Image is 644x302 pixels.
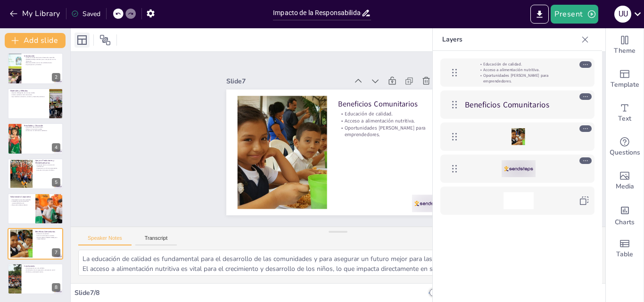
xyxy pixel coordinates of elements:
[440,155,594,183] div: https://cdn.sendsteps.com/images/logo/sendsteps_logo_white.pnghttps://cdn.sendsteps.com/images/lo...
[606,198,644,232] div: Add charts and graphs
[78,250,598,276] textarea: La educación de calidad es fundamental para el desarrollo de las comunidades y para asegurar un f...
[341,118,441,146] p: Acceso a alimentación nutritiva.
[440,90,594,119] div: Beneficios Comunitarios
[52,143,60,152] div: 4
[614,6,631,23] div: U U
[24,62,60,64] p: Relaciones sólidas con las comunidades locales.
[606,62,644,96] div: Add ready made slides
[618,114,631,124] span: Text
[478,73,559,84] p: Oportunidades [PERSON_NAME] para emprendedores.
[52,248,60,257] div: 7
[24,271,60,273] p: Confianza y participación activa.
[8,88,63,119] div: 3
[24,58,60,62] p: [PERSON_NAME] se destaca por su compromiso con la educación.
[52,73,60,82] div: 2
[615,217,635,228] span: Charts
[24,57,60,58] p: La RSE es fundamental para el desarrollo sostenible.
[606,164,644,198] div: Add images, graphics, shapes or video
[10,199,33,201] p: Participación activa de empleados.
[616,249,633,260] span: Table
[52,283,60,292] div: 8
[24,54,60,57] p: Introducción
[611,80,639,90] span: Template
[343,111,443,139] p: Educación de calidad.
[35,233,60,235] p: Educación de calidad.
[440,122,594,151] div: https://cdn.sendsteps.com/images/slides/2025_25_09_04_37-qA-u1t99tOHUyV0m.jpeg
[8,123,63,154] div: 4
[74,288,429,297] div: Slide 7 / 8
[24,269,60,271] p: Combinación de rol empresarial y compromiso social.
[24,264,60,267] p: Conclusiones
[478,67,559,73] p: Acceso a alimentación nutritiva.
[74,33,90,48] div: Layout
[530,5,549,24] button: Export to PowerPoint
[35,235,60,237] p: Acceso a alimentación nutritiva.
[24,124,60,127] p: Resultados y Discusión
[135,235,177,245] button: Transcript
[606,28,644,62] div: Change the overall theme
[551,5,598,24] button: Present
[8,158,63,189] div: 5
[8,263,63,294] div: 8
[10,201,33,204] p: Fortalecimiento del sentido de responsabilidad social.
[7,6,64,21] button: My Library
[52,213,60,221] div: 6
[35,237,60,240] p: Oportunidades [PERSON_NAME] para emprendedores.
[440,58,594,87] div: Educación de calidad.Acceso a alimentación nutritiva.Oportunidades [PERSON_NAME] para emprendedores.
[240,55,361,89] div: Slide 7
[614,46,636,56] span: Theme
[478,61,559,67] p: Educación de calidad.
[24,267,60,269] p: Impacto positivo en comunidades.
[344,99,445,131] p: Beneficios Comunitarios
[24,130,60,132] p: Aumento en el rendimiento académico.
[71,9,100,18] div: Saved
[606,130,644,164] div: Get real-time input from your audience
[465,99,572,110] p: Beneficios Comunitarios
[8,193,63,224] div: 6
[606,232,644,266] div: Add a table
[52,108,60,116] div: 3
[8,228,63,259] div: 7
[10,92,47,94] p: Revisión bibliográfica de informes de RSE.
[24,64,60,65] p: Impacto positivo y duradero.
[606,96,644,130] div: Add text boxes
[616,181,634,192] span: Media
[35,159,60,164] p: Apoyo a Productores y Microempresarias
[339,124,440,159] p: Oportunidades [PERSON_NAME] para emprendedores.
[35,164,60,167] p: Asistencia técnica a más de 300 productores.
[10,196,33,198] p: Voluntariado Corporativo
[10,204,33,206] p: Mejora del ambiente laboral.
[614,5,631,24] button: U U
[10,94,47,96] p: Análisis cualitativo de la información.
[5,33,66,48] button: Add slide
[52,178,60,187] div: 5
[78,235,132,245] button: Speaker Notes
[10,96,47,98] p: Ejes temáticos: educación, nutrición y desarrollo productivo.
[35,167,60,169] p: Capacitación a 120 microempresarias.
[10,90,47,92] p: Materiales y Métodos
[35,230,60,233] p: Beneficios Comunitarios
[273,6,361,20] input: Insert title
[35,169,60,171] p: Aumento de ingresos familiares.
[442,28,578,51] p: Layers
[24,128,60,130] p: Mejora en la nutrición escolar.
[610,147,640,158] span: Questions
[24,127,60,129] p: Impacto en más de 6,100 niños.
[8,53,63,84] div: 2
[99,34,111,46] span: Position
